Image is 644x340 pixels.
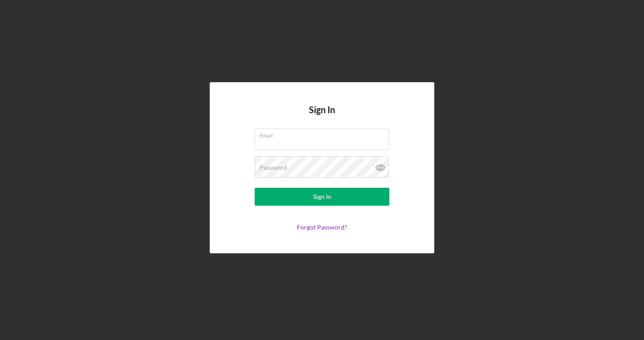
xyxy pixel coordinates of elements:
[313,188,331,206] div: Sign In
[309,105,335,128] h4: Sign In
[260,164,287,171] label: Password
[260,129,389,139] label: Email
[255,188,389,206] button: Sign In
[297,223,347,231] a: Forgot Password?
